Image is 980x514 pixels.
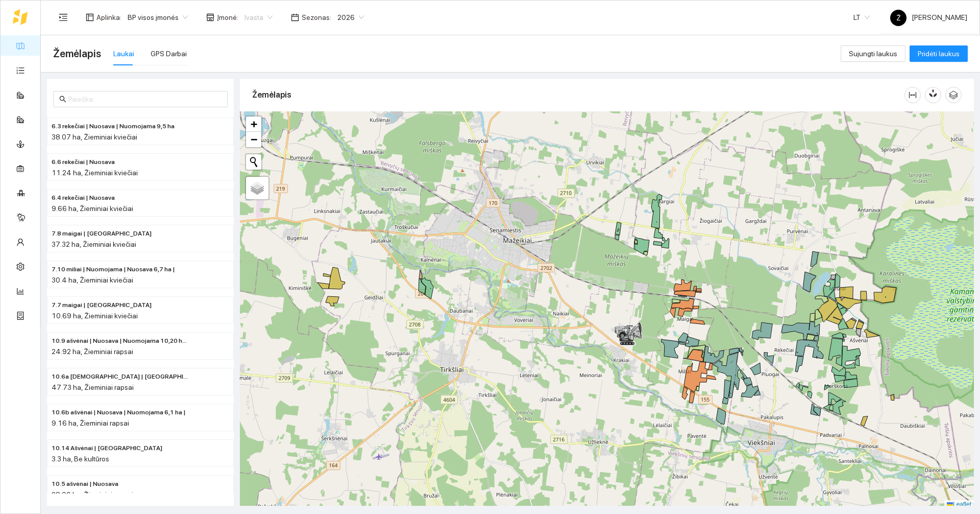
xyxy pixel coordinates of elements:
[252,80,904,109] div: Žemėlapis
[52,336,188,346] span: 10.9 ašvėnai | Nuosava | Nuomojama 10,20 ha |
[52,300,152,310] span: 7.7 maigai | Nuomojama
[52,490,133,499] span: 28.96 ha, Žieminiai rapsai
[96,12,121,23] span: Aplinka :
[52,204,133,213] span: 9.66 ha, Žieminiai kviečiai
[52,347,133,356] span: 24.92 ha, Žieminiai rapsai
[52,455,109,463] span: 3.3 ha, Be kultūros
[206,13,214,21] span: shop
[151,48,187,59] div: GPS Darbai
[251,118,257,130] span: +
[52,133,137,141] span: 38.07 ha, Žieminiai kviečiai
[53,7,73,28] button: menu-unfold
[246,116,261,132] a: Zoom in
[841,50,905,58] a: Sujungti laukus
[841,45,905,62] button: Sujungti laukus
[244,10,273,25] span: Ivasta
[53,45,101,62] span: Žemėlapis
[337,10,364,25] span: 2026
[291,13,299,21] span: calendar
[910,45,968,62] button: Pridėti laukus
[302,12,331,23] span: Sezonas :
[52,419,129,427] span: 9.16 ha, Žieminiai rapsai
[52,193,115,203] span: 6.4 rekečiai | Nuosava
[52,240,136,248] span: 37.32 ha, Žieminiai kviečiai
[68,94,222,105] input: Paieška
[217,12,238,23] span: Įmonė :
[52,229,152,239] span: 7.8 maigai | Nuosava
[113,48,134,59] div: Laukai
[59,13,68,22] span: menu-unfold
[52,169,138,177] span: 11.24 ha, Žieminiai kviečiai
[52,276,133,284] span: 30.4 ha, Žieminiai kviečiai
[52,265,175,274] span: 7.10 miliai | Nuomojama | Nuosava 6,7 ha |
[52,312,138,320] span: 10.69 ha, Žieminiai kviečiai
[246,132,261,147] a: Zoom out
[849,48,897,59] span: Sujungti laukus
[52,479,118,489] span: 10.5 ašvėnai | Nuosava
[52,372,188,382] span: 10.6a ašvėnai | Nuomojama | Nuosava 6,0 ha |
[52,443,162,453] span: 10.14 Ašvėnai | Nuosava
[905,91,920,99] span: column-width
[947,501,971,508] a: Leaflet
[52,408,186,417] span: 10.6b ašvėnai | Nuosava | Nuomojama 6,1 ha |
[918,48,960,59] span: Pridėti laukus
[86,13,94,21] span: layout
[246,177,268,199] a: Layers
[853,10,870,25] span: LT
[904,87,921,103] button: column-width
[59,96,66,103] span: search
[890,13,967,21] span: [PERSON_NAME]
[251,133,257,146] span: −
[52,383,134,391] span: 47.73 ha, Žieminiai rapsai
[52,122,175,131] span: 6.3 rekečiai | Nuosava | Nuomojama 9,5 ha
[896,10,901,26] span: Ž
[128,10,188,25] span: BP visos įmonės
[910,50,968,58] a: Pridėti laukus
[246,154,261,170] button: Initiate a new search
[52,157,115,167] span: 6.6 rekečiai | Nuosava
